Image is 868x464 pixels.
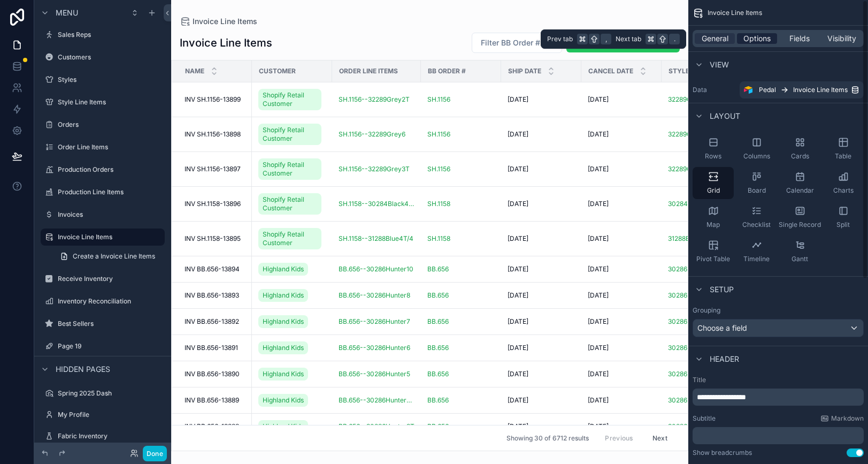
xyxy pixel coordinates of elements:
[41,184,165,201] a: Production Line Items
[786,186,814,195] span: Calendar
[185,165,241,173] span: INV SH.1156-13897
[702,33,728,44] span: General
[58,210,163,219] label: Invoices
[185,234,245,243] a: INV SH.1158-13895
[835,152,851,161] span: Table
[41,49,165,66] a: Customers
[693,201,734,233] button: Map
[185,165,245,173] a: INV SH.1156-13897
[710,59,729,70] span: View
[58,389,163,398] label: Spring 2025 Dash
[58,410,163,419] label: My Profile
[693,133,734,165] button: Rows
[743,152,770,161] span: Columns
[506,434,589,443] span: Showing 30 of 6712 results
[41,229,165,246] a: Invoice Line Items
[185,370,240,378] span: INV BB.656-13890
[736,201,777,233] button: Checklist
[185,200,241,208] span: INV SH.1158-13896
[185,396,245,405] a: INV BB.656-13889
[820,414,864,423] a: Markdown
[588,67,633,75] span: Cancel Date
[823,167,864,199] button: Charts
[58,98,163,107] label: Style Line Items
[58,233,158,241] label: Invoice Line Items
[823,201,864,233] button: Split
[41,428,165,445] a: Fabric Inventory
[833,186,854,195] span: Charts
[693,235,734,268] button: Pivot Table
[669,67,726,75] span: Style Line Items
[616,35,641,43] span: Next tab
[779,201,820,233] button: Single Record
[693,389,864,406] div: scrollable content
[736,235,777,268] button: Timeline
[185,344,245,352] a: INV BB.656-13891
[823,133,864,165] button: Table
[185,67,204,75] span: Name
[58,432,163,440] label: Fabric Inventory
[708,9,762,17] span: Invoice Line Items
[339,67,398,75] span: Order Line Items
[706,220,720,229] span: Map
[836,220,850,229] span: Split
[53,248,165,265] a: Create a Invoice Line Items
[56,7,78,18] span: Menu
[779,133,820,165] button: Cards
[742,220,771,229] span: Checklist
[41,206,165,223] a: Invoices
[58,143,163,151] label: Order Line Items
[185,317,245,326] a: INV BB.656-13892
[185,130,245,139] a: INV SH.1156-13898
[41,71,165,88] a: Styles
[710,354,739,364] span: Header
[58,165,163,174] label: Production Orders
[56,364,110,375] span: Hidden pages
[693,306,720,315] label: Grouping
[759,86,776,94] span: Pedal
[58,53,163,62] label: Customers
[792,255,808,263] span: Gantt
[693,167,734,199] button: Grid
[185,422,245,431] a: INV BB.656-13888
[58,320,163,328] label: Best Sellers
[428,67,466,75] span: BB Order #
[185,130,241,139] span: INV SH.1156-13898
[670,35,679,43] span: .
[185,291,239,300] span: INV BB.656-13893
[58,188,163,196] label: Production Line Items
[41,139,165,156] a: Order Line Items
[259,67,296,75] span: Customer
[508,67,541,75] span: Ship Date
[185,95,241,104] span: INV SH.1156-13899
[743,255,770,263] span: Timeline
[710,111,740,121] span: Layout
[736,133,777,165] button: Columns
[41,338,165,355] a: Page 19
[748,186,766,195] span: Board
[779,167,820,199] button: Calendar
[827,33,856,44] span: Visibility
[602,35,610,43] span: ,
[185,200,245,208] a: INV SH.1158-13896
[693,319,864,337] button: Choose a field
[58,75,163,84] label: Styles
[791,152,809,161] span: Cards
[736,167,777,199] button: Board
[789,33,810,44] span: Fields
[143,446,167,461] button: Done
[707,186,720,195] span: Grid
[693,376,864,384] label: Title
[41,293,165,310] a: Inventory Reconciliation
[831,414,864,423] span: Markdown
[744,86,752,94] img: Airtable Logo
[41,406,165,423] a: My Profile
[41,94,165,111] a: Style Line Items
[58,31,163,39] label: Sales Reps
[41,161,165,178] a: Production Orders
[710,284,734,295] span: Setup
[185,291,245,300] a: INV BB.656-13893
[740,81,864,98] a: PedalInvoice Line Items
[793,86,848,94] span: Invoice Line Items
[693,414,716,423] label: Subtitle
